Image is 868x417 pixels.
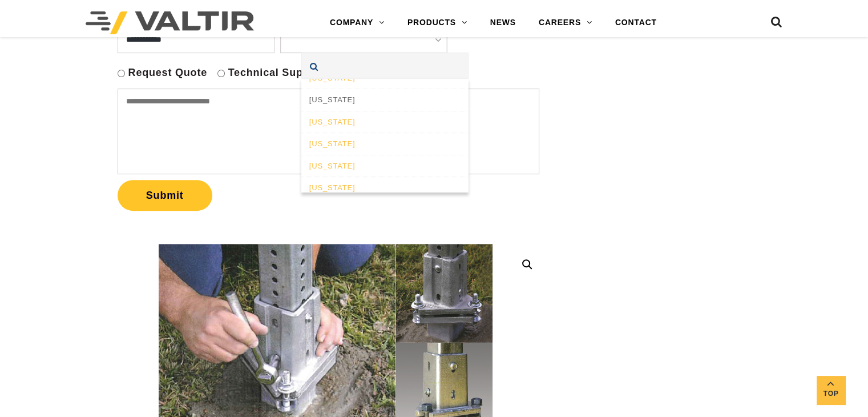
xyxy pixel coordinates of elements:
div: [US_STATE] [301,111,469,133]
div: [US_STATE] [301,177,469,198]
div: [US_STATE] [301,89,469,111]
div: [US_STATE] [301,67,469,89]
div: [US_STATE] [301,155,469,177]
div: [US_STATE] [301,133,469,155]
